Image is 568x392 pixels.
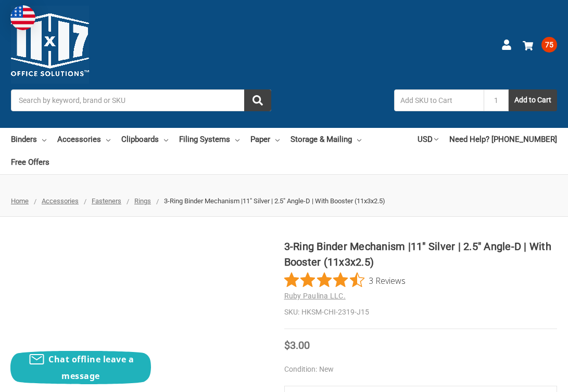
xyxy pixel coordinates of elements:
[164,197,385,205] span: 3-Ring Binder Mechanism |11" Silver | 2.5" Angle-D | With Booster (11x3x2.5)
[11,151,49,174] a: Free Offers
[284,307,299,318] dt: SKU:
[250,128,280,151] a: Paper
[92,197,121,205] a: Fasteners
[523,31,557,58] a: 75
[418,128,438,151] a: USD
[291,128,361,151] a: Storage & Mailing
[121,128,168,151] a: Clipboards
[11,89,271,111] input: Search by keyword, brand or SKU
[10,351,151,384] button: Chat offline leave a message
[509,89,557,111] button: Add to Cart
[284,339,310,351] span: $3.00
[11,197,29,205] a: Home
[10,5,35,30] img: duty and tax information for United States
[284,364,317,375] dt: Condition:
[284,292,346,300] a: Ruby Paulina LLC.
[57,128,110,151] a: Accessories
[284,307,558,318] dd: HKSM-CHI-2319-J15
[11,6,89,84] img: 11x17.com
[394,89,484,111] input: Add SKU to Cart
[42,197,79,205] a: Accessories
[284,239,558,270] h1: 3-Ring Binder Mechanism |11" Silver | 2.5" Angle-D | With Booster (11x3x2.5)
[449,128,557,151] a: Need Help? [PHONE_NUMBER]
[284,364,558,375] dd: New
[179,128,239,151] a: Filing Systems
[11,128,46,151] a: Binders
[48,354,134,382] span: Chat offline leave a message
[369,272,406,288] span: 3 Reviews
[284,272,406,288] button: Rated 4.3 out of 5 stars from 3 reviews. Jump to reviews.
[541,37,557,53] span: 75
[134,197,151,205] a: Rings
